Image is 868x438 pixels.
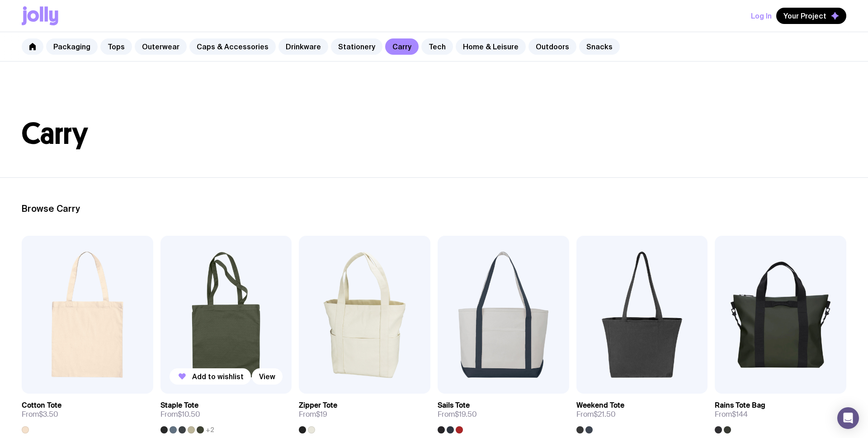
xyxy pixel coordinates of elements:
[421,38,453,55] a: Tech
[22,394,153,433] a: Cotton ToteFrom$3.50
[455,409,477,419] span: $19.50
[594,409,616,419] span: $21.50
[715,410,748,419] span: From
[100,38,132,55] a: Tops
[160,410,200,419] span: From
[316,409,327,419] span: $19
[732,409,748,419] span: $144
[299,394,430,433] a: Zipper ToteFrom$19
[192,372,244,381] span: Add to wishlist
[299,401,337,410] h3: Zipper Tote
[438,410,477,419] span: From
[837,407,859,429] div: Open Intercom Messenger
[252,368,283,385] a: View
[160,401,198,410] h3: Staple Tote
[783,11,826,20] span: Your Project
[278,38,328,55] a: Drinkware
[170,368,251,385] button: Add to wishlist
[385,38,419,55] a: Carry
[751,8,772,24] button: Log In
[46,38,98,55] a: Packaging
[528,38,576,55] a: Outdoors
[178,409,200,419] span: $10.50
[576,410,616,419] span: From
[579,38,620,55] a: Snacks
[456,38,526,55] a: Home & Leisure
[22,410,58,419] span: From
[22,119,846,148] h1: Carry
[299,410,327,419] span: From
[715,394,846,433] a: Rains Tote BagFrom$144
[438,394,569,433] a: Sails ToteFrom$19.50
[22,401,61,410] h3: Cotton Tote
[206,426,214,433] span: +2
[331,38,382,55] a: Stationery
[135,38,187,55] a: Outerwear
[715,401,765,410] h3: Rains Tote Bag
[39,409,58,419] span: $3.50
[576,394,708,433] a: Weekend ToteFrom$21.50
[22,203,846,214] h2: Browse Carry
[189,38,276,55] a: Caps & Accessories
[160,394,292,433] a: Staple ToteFrom$10.50+2
[776,8,846,24] button: Your Project
[438,401,470,410] h3: Sails Tote
[576,401,624,410] h3: Weekend Tote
